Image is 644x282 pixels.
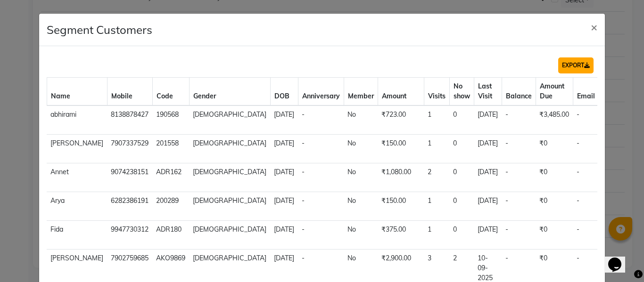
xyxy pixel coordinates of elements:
[107,221,152,250] td: 9947730312
[152,135,189,163] td: 201558
[107,163,152,192] td: 9074238151
[270,135,298,163] td: [DATE]
[536,78,573,106] th: Amount Due
[298,221,344,250] td: -
[344,221,378,250] td: No
[449,105,474,135] td: 0
[474,105,502,135] td: [DATE]
[378,221,424,250] td: ₹375.00
[474,163,502,192] td: [DATE]
[107,78,152,106] th: Mobile
[298,78,344,106] th: Anniversary
[573,163,599,192] td: -
[378,105,424,135] td: ₹723.00
[424,221,449,250] td: 1
[107,192,152,221] td: 6282386191
[378,135,424,163] td: ₹150.00
[344,78,378,106] th: Member
[189,135,270,163] td: [DEMOGRAPHIC_DATA]
[270,78,298,106] th: DOB
[47,221,107,250] td: Fida
[502,221,536,250] td: -
[424,163,449,192] td: 2
[536,163,573,192] td: ₹0
[298,105,344,135] td: -
[474,78,502,106] th: Last Visit
[189,192,270,221] td: [DEMOGRAPHIC_DATA]
[298,192,344,221] td: -
[47,78,107,106] th: Name
[536,105,573,135] td: ₹3,485.00
[270,105,298,135] td: [DATE]
[152,105,189,135] td: 190568
[378,192,424,221] td: ₹150.00
[604,244,635,273] iframe: chat widget
[474,192,502,221] td: [DATE]
[107,135,152,163] td: 7907337529
[152,221,189,250] td: ADR180
[502,163,536,192] td: -
[449,221,474,250] td: 0
[344,135,378,163] td: No
[378,78,424,106] th: Amount
[270,221,298,250] td: [DATE]
[270,163,298,192] td: [DATE]
[189,221,270,250] td: [DEMOGRAPHIC_DATA]
[583,14,605,40] button: Close
[344,163,378,192] td: No
[474,221,502,250] td: [DATE]
[502,78,536,106] th: Balance
[298,163,344,192] td: -
[189,163,270,192] td: [DEMOGRAPHIC_DATA]
[47,105,107,135] td: abhirami
[502,105,536,135] td: -
[47,192,107,221] td: Arya
[298,135,344,163] td: -
[573,105,599,135] td: -
[424,78,449,106] th: Visits
[591,20,597,34] span: ×
[424,105,449,135] td: 1
[424,192,449,221] td: 1
[449,192,474,221] td: 0
[152,192,189,221] td: 200289
[573,221,599,250] td: -
[378,163,424,192] td: ₹1,080.00
[47,163,107,192] td: Annet
[47,135,107,163] td: [PERSON_NAME]
[573,78,599,106] th: Email
[449,78,474,106] th: No show
[536,135,573,163] td: ₹0
[502,135,536,163] td: -
[344,192,378,221] td: No
[270,192,298,221] td: [DATE]
[449,163,474,192] td: 0
[189,105,270,135] td: [DEMOGRAPHIC_DATA]
[558,57,594,73] button: EXPORT
[344,105,378,135] td: No
[573,135,599,163] td: -
[474,135,502,163] td: [DATE]
[424,135,449,163] td: 1
[189,78,270,106] th: Gender
[536,221,573,250] td: ₹0
[152,78,189,106] th: Code
[502,192,536,221] td: -
[47,21,152,38] h4: Segment Customers
[573,192,599,221] td: -
[152,163,189,192] td: ADR162
[536,192,573,221] td: ₹0
[449,135,474,163] td: 0
[107,105,152,135] td: 8138878427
